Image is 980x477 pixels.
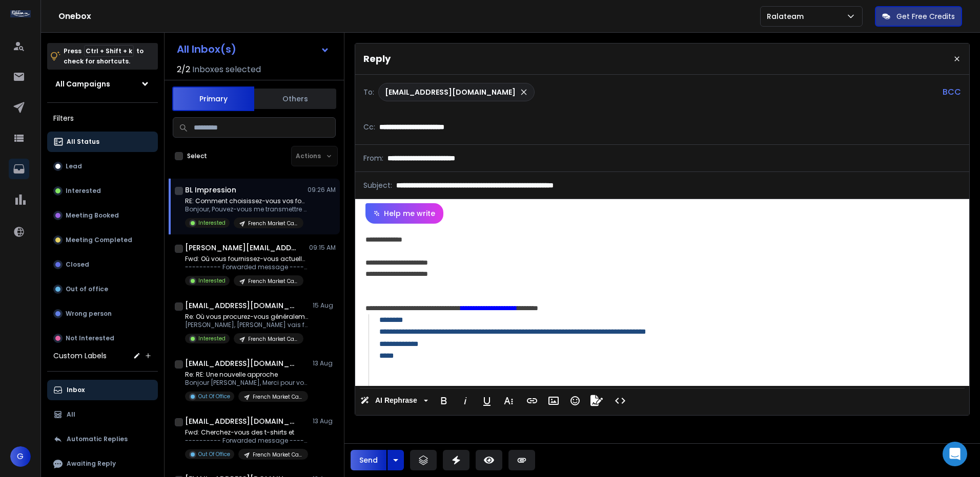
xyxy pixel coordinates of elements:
[767,11,808,21] p: Ralateam
[565,391,585,411] button: Emoticons
[66,285,108,293] p: Out of office
[351,450,386,470] button: Send
[185,300,298,311] h1: [EMAIL_ADDRESS][DOMAIN_NAME]
[47,429,158,449] button: Automatic Replies
[187,152,207,160] label: Select
[313,359,336,367] p: 13 Aug
[66,162,82,170] p: Lead
[47,328,158,349] button: Not Interested
[169,39,338,59] button: All Inbox(s)
[185,437,308,445] p: ---------- Forwarded message --------- From: [PERSON_NAME]
[610,391,630,411] button: Code View
[896,11,955,21] p: Get Free Credits
[185,379,308,387] p: Bonjour [PERSON_NAME], Merci pour votre réponse
[358,391,430,411] button: AI Rephrase
[185,428,308,437] p: Fwd: Cherchez-vous des t-shirts et
[47,303,158,324] button: Wrong person
[875,6,962,27] button: Get Free Credits
[943,442,967,466] div: Open Intercom Messenger
[434,391,454,411] button: Bold (Ctrl+B)
[185,416,298,426] h1: [EMAIL_ADDRESS][DOMAIN_NAME]
[66,236,132,244] p: Meeting Completed
[10,10,31,17] img: logo
[198,277,226,285] p: Interested
[309,244,336,252] p: 09:15 AM
[943,86,961,98] p: BCC
[308,186,336,194] p: 09:26 AM
[253,451,302,459] p: French Market Campaign | Group B | Ralateam | Max 1 per Company
[67,460,116,468] p: Awaiting Reply
[185,205,308,213] p: Bonjour, Pouvez-vous me transmettre un
[198,450,230,458] p: Out Of Office
[47,156,158,177] button: Lead
[198,393,230,400] p: Out Of Office
[254,88,336,110] button: Others
[185,313,308,321] p: Re: Où vous procurez-vous généralement
[67,435,128,443] p: Automatic Replies
[363,87,374,97] p: To:
[365,203,443,224] button: Help me write
[522,391,542,411] button: Insert Link (Ctrl+K)
[66,261,89,269] p: Closed
[198,335,226,342] p: Interested
[477,391,497,411] button: Underline (Ctrl+U)
[177,44,236,54] h1: All Inbox(s)
[47,279,158,299] button: Out of office
[66,187,101,195] p: Interested
[47,181,158,201] button: Interested
[67,386,85,394] p: Inbox
[456,391,475,411] button: Italic (Ctrl+I)
[47,380,158,400] button: Inbox
[66,211,119,220] p: Meeting Booked
[84,45,134,57] span: Ctrl + Shift + k
[248,277,297,285] p: French Market Campaign | Group A | Ralateam | Max 2 per Company
[55,79,110,89] h1: All Campaigns
[185,321,308,329] p: [PERSON_NAME], [PERSON_NAME] vais faire en
[47,453,158,474] button: Awaiting Reply
[177,63,190,76] span: 2 / 2
[58,10,760,23] h1: Onebox
[499,391,518,411] button: More Text
[47,404,158,425] button: All
[53,351,107,361] h3: Custom Labels
[172,86,254,111] button: Primary
[10,446,31,467] button: G
[47,230,158,250] button: Meeting Completed
[47,74,158,94] button: All Campaigns
[64,46,144,67] p: Press to check for shortcuts.
[198,219,226,227] p: Interested
[363,122,375,132] p: Cc:
[66,334,114,342] p: Not Interested
[253,393,302,401] p: French Market Campaign | Group B | Ralateam | Max 1 per Company
[363,153,383,163] p: From:
[313,417,336,425] p: 13 Aug
[185,263,308,271] p: ---------- Forwarded message --------- From: [PERSON_NAME]
[185,185,236,195] h1: BL Impression
[185,243,298,253] h1: [PERSON_NAME][EMAIL_ADDRESS][DOMAIN_NAME]
[47,205,158,226] button: Meeting Booked
[47,132,158,152] button: All Status
[185,371,308,379] p: Re: RE: Une nouvelle approche
[67,410,75,419] p: All
[373,396,419,405] span: AI Rephrase
[544,391,563,411] button: Insert Image (Ctrl+P)
[185,358,298,368] h1: [EMAIL_ADDRESS][DOMAIN_NAME]
[67,138,99,146] p: All Status
[185,197,308,205] p: RE: Comment choisissez-vous vos fournisseurs
[47,111,158,125] h3: Filters
[385,87,516,97] p: [EMAIL_ADDRESS][DOMAIN_NAME]
[363,52,391,66] p: Reply
[47,254,158,275] button: Closed
[363,180,392,190] p: Subject:
[66,310,112,318] p: Wrong person
[587,391,606,411] button: Signature
[248,335,297,343] p: French Market Campaign | Group B | Ralateam | Max 1 per Company
[313,301,336,310] p: 15 Aug
[248,220,297,227] p: French Market Campaign | Group B | Ralateam | Max 1 per Company
[185,255,308,263] p: Fwd: Où vous fournissez-vous actuellement
[192,63,261,76] h3: Inboxes selected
